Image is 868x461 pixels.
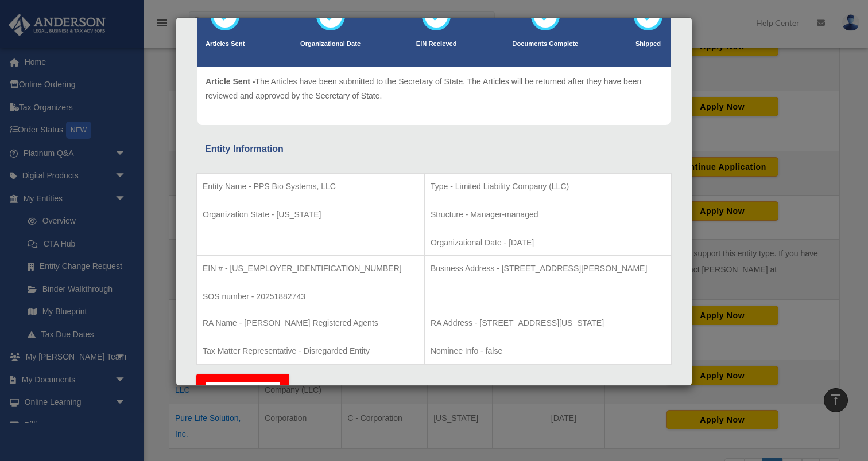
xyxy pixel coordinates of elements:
[416,38,457,50] p: EIN Recieved
[431,261,665,276] p: Business Address - [STREET_ADDRESS][PERSON_NAME]
[431,316,665,330] p: RA Address - [STREET_ADDRESS][US_STATE]
[431,179,665,194] p: Type - Limited Liability Company (LLC)
[431,344,665,358] p: Nominee Info - false
[205,141,663,157] div: Entity Information
[203,290,418,304] p: SOS number - 20251882743
[203,261,418,276] p: EIN # - [US_EMPLOYER_IDENTIFICATION_NUMBER]
[206,75,662,103] p: The Articles have been submitted to the Secretary of State. The Articles will be returned after t...
[203,179,418,194] p: Entity Name - PPS Bio Systems, LLC
[300,38,361,50] p: Organizational Date
[203,316,418,330] p: RA Name - [PERSON_NAME] Registered Agents
[431,208,665,222] p: Structure - Manager-managed
[634,38,662,50] p: Shipped
[203,208,418,222] p: Organization State - [US_STATE]
[206,38,245,50] p: Articles Sent
[431,236,665,250] p: Organizational Date - [DATE]
[512,38,578,50] p: Documents Complete
[203,344,418,358] p: Tax Matter Representative - Disregarded Entity
[206,77,255,86] span: Article Sent -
